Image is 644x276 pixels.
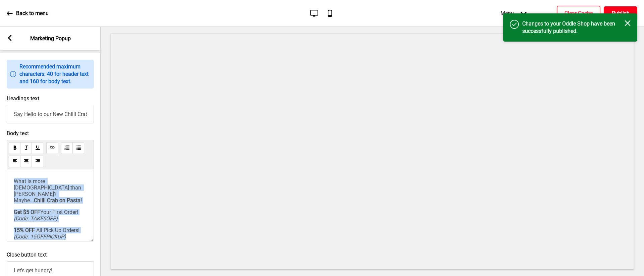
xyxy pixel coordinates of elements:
label: Close button text [7,252,47,258]
span: All Pick Up Orders! [36,227,79,233]
p: Back to menu [16,10,49,17]
button: bold [9,142,20,154]
span: Body text [7,130,94,136]
span: Get $5 OFF [14,209,40,215]
button: orderedList [61,142,73,154]
button: alignRight [32,156,43,167]
span: Your First Order! [40,209,78,215]
span: Chilli Crab on Pasta! [34,197,82,204]
button: Clear Cache [557,6,600,21]
a: Back to menu [7,4,49,22]
span: 15% OFF [14,227,35,233]
button: unorderedList [72,142,84,154]
span: (Code: TAKE5OFF) [14,215,58,222]
h4: Publish [612,10,630,17]
h4: Clear Cache [565,10,593,17]
p: Marketing Popup [30,35,71,42]
button: link [46,142,58,154]
button: alignLeft [9,156,20,167]
p: Recommended maximum characters: 40 for header text and 160 for body text. [19,63,91,85]
span: (Code: 15OFFPICKUP) [14,233,66,240]
div: Menu [494,3,533,23]
button: underline [32,142,43,154]
button: italic [20,142,32,154]
button: alignCenter [20,156,32,167]
label: Headings text [7,95,39,102]
button: Publish [604,6,637,20]
span: What is more [DEMOGRAPHIC_DATA] than [PERSON_NAME]? Maybe... [14,178,83,204]
h4: Changes to your Oddle Shop have been successfully published. [522,20,625,35]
